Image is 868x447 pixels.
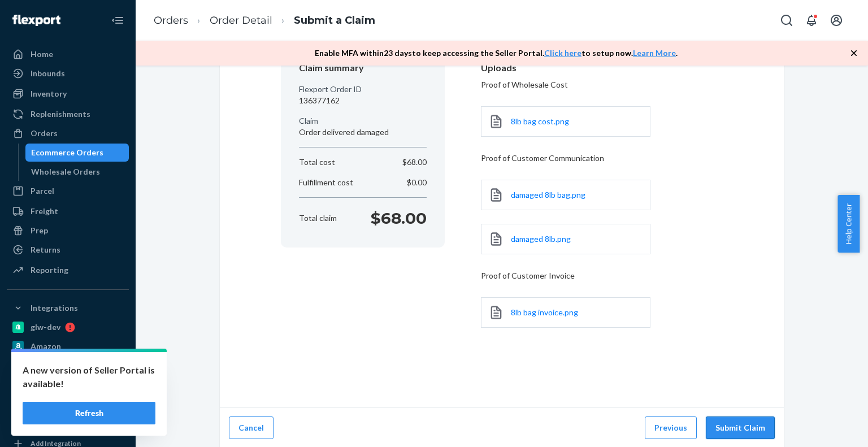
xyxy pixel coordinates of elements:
[7,222,129,240] a: Prep
[145,4,384,37] ol: breadcrumbs
[7,241,129,259] a: Returns
[775,9,798,32] button: Open Search Box
[511,233,571,245] a: damaged 8lb.png
[106,9,129,32] button: Close Navigation
[7,414,129,432] a: ChannelAdvisor
[229,416,274,439] button: Cancel
[31,225,48,236] div: Prep
[12,15,60,26] img: Flexport logo
[31,244,60,255] div: Returns
[7,261,129,279] a: Reporting
[23,363,155,390] p: A new version of Seller Portal is available!
[7,124,129,142] a: Orders
[315,47,678,59] p: Enable MFA within 23 days to keep accessing the Seller Portal. to setup now. .
[7,105,129,123] a: Replenishments
[299,177,353,188] p: Fulfillment cost
[31,166,100,177] div: Wholesale Orders
[481,62,705,75] header: Uploads
[7,85,129,103] a: Inventory
[645,416,697,439] button: Previous
[299,115,427,127] p: Claim
[7,357,129,375] a: Deliverr API
[7,395,129,413] a: Walmart
[299,212,337,224] p: Total claim
[511,307,578,317] span: 8lb bag invoice.png
[294,14,375,27] a: Submit a Claim
[511,116,569,126] span: 8lb bag cost.png
[402,157,427,168] p: $68.00
[31,185,54,197] div: Parcel
[7,376,129,394] a: great-lakes-gelatin-2
[31,322,60,333] div: glw-dev
[511,189,585,201] a: damaged 8lb bag.png
[31,264,68,276] div: Reporting
[544,48,581,58] a: Click here
[31,302,78,314] div: Integrations
[7,337,129,355] a: Amazon
[7,182,129,200] a: Parcel
[7,318,129,336] a: glw-dev
[31,128,58,139] div: Orders
[7,299,129,317] button: Integrations
[7,45,129,63] a: Home
[210,14,272,27] a: Order Detail
[23,402,155,424] button: Refresh
[25,163,129,181] a: Wholesale Orders
[31,109,90,120] div: Replenishments
[154,14,188,27] a: Orders
[31,68,65,79] div: Inbounds
[837,195,860,253] button: Help Center
[481,57,705,344] div: Proof of Wholesale Cost Proof of Customer Communication Proof of Customer Invoice
[7,202,129,220] a: Freight
[31,341,61,352] div: Amazon
[25,144,129,162] a: Ecommerce Orders
[706,416,775,439] button: Submit Claim
[299,95,427,106] p: 136377162
[299,157,335,168] p: Total cost
[511,190,585,199] span: damaged 8lb bag.png
[511,234,571,244] span: damaged 8lb.png
[511,307,578,318] a: 8lb bag invoice.png
[299,84,427,95] p: Flexport Order ID
[633,48,676,58] a: Learn More
[31,49,53,60] div: Home
[31,147,103,158] div: Ecommerce Orders
[7,64,129,83] a: Inbounds
[511,116,569,127] a: 8lb bag cost.png
[371,207,427,229] p: $68.00
[31,206,58,217] div: Freight
[31,88,67,99] div: Inventory
[299,127,427,138] p: Order delivered damaged
[299,62,427,75] header: Claim summary
[800,9,823,32] button: Open notifications
[407,177,427,188] p: $0.00
[825,9,848,32] button: Open account menu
